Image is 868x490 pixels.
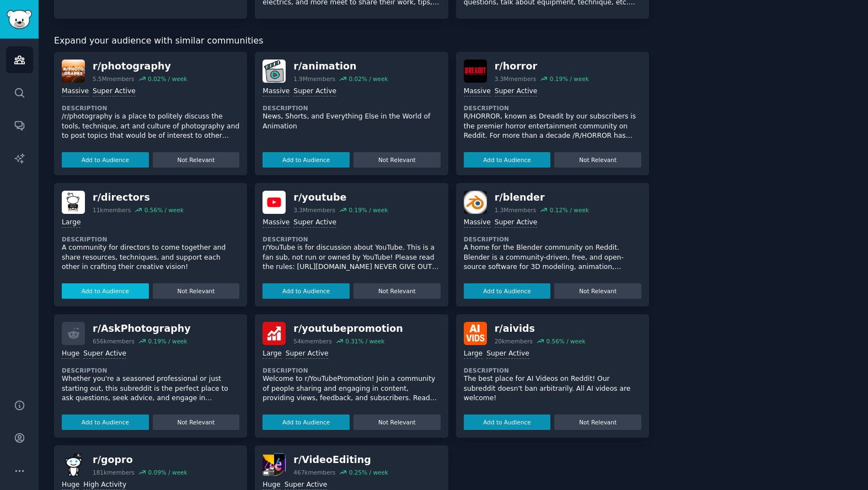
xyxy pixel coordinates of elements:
[486,349,529,359] div: Super Active
[93,453,187,467] div: r/ gopro
[464,60,487,83] img: horror
[464,349,483,359] div: Large
[464,414,551,430] button: Add to Audience
[93,75,135,83] div: 5.5M members
[62,218,81,228] div: Large
[153,283,240,299] button: Not Relevant
[345,337,384,345] div: 0.31 % / week
[148,337,187,345] div: 0.19 % / week
[62,414,149,430] button: Add to Audience
[93,206,131,214] div: 11k members
[262,60,286,83] img: animation
[286,349,329,359] div: Super Active
[62,191,85,214] img: directors
[353,152,441,168] button: Not Relevant
[262,243,440,272] p: r/YouTube is for discussion about YouTube. This is a fan sub, not run or owned by YouTube! Please...
[554,283,641,299] button: Not Relevant
[262,283,350,299] button: Add to Audience
[62,243,239,272] p: A community for directors to come together and share resources, techniques, and support each othe...
[554,414,641,430] button: Not Relevant
[495,60,589,73] div: r/ horror
[550,206,589,214] div: 0.12 % / week
[62,349,79,359] div: Huge
[353,283,441,299] button: Not Relevant
[62,453,85,476] img: gopro
[262,414,350,430] button: Add to Audience
[262,374,440,403] p: Welcome to r/YouTubePromotion! Join a community of people sharing and engaging in content, provid...
[262,112,440,131] p: News, Shorts, and Everything Else in the World of Animation
[293,75,335,83] div: 1.9M members
[293,191,388,204] div: r/ youtube
[464,235,641,243] dt: Description
[464,374,641,403] p: The best place for AI Videos on Reddit! Our subreddit doesn't ban arbitrarily. All AI videos are ...
[7,10,32,29] img: GummySearch logo
[93,191,184,204] div: r/ directors
[62,367,239,374] dt: Description
[62,152,149,168] button: Add to Audience
[464,243,641,272] p: A home for the Blender community on Reddit. Blender is a community-driven, free, and open-source ...
[153,414,240,430] button: Not Relevant
[464,87,491,97] div: Massive
[293,337,331,345] div: 54k members
[262,104,440,112] dt: Description
[495,75,537,83] div: 3.3M members
[495,191,589,204] div: r/ blender
[464,191,487,214] img: blender
[93,322,191,336] div: r/ AskPhotography
[293,469,335,476] div: 467k members
[262,218,290,228] div: Massive
[550,75,589,83] div: 0.19 % / week
[349,75,388,83] div: 0.02 % / week
[349,469,388,476] div: 0.25 % / week
[464,283,551,299] button: Add to Audience
[148,469,187,476] div: 0.09 % / week
[293,87,336,97] div: Super Active
[495,337,533,345] div: 20k members
[62,112,239,141] p: /r/photography is a place to politely discuss the tools, technique, art and culture of photograph...
[464,322,487,345] img: aivids
[262,191,286,214] img: youtube
[554,152,641,168] button: Not Relevant
[93,469,135,476] div: 181k members
[293,453,388,467] div: r/ VideoEditing
[153,152,240,168] button: Not Relevant
[62,87,89,97] div: Massive
[262,235,440,243] dt: Description
[262,322,286,345] img: youtubepromotion
[83,349,126,359] div: Super Active
[464,112,641,141] p: R/HORROR, known as Dreadit by our subscribers is the premier horror entertainment community on Re...
[464,218,491,228] div: Massive
[144,206,184,214] div: 0.56 % / week
[262,87,290,97] div: Massive
[495,218,538,228] div: Super Active
[54,34,263,48] span: Expand your audience with similar communities
[62,283,149,299] button: Add to Audience
[464,367,641,374] dt: Description
[93,337,135,345] div: 656k members
[495,322,586,336] div: r/ aivids
[62,104,239,112] dt: Description
[262,367,440,374] dt: Description
[62,374,239,403] p: Whether you're a seasoned professional or just starting out, this subreddit is the perfect place ...
[349,206,388,214] div: 0.19 % / week
[148,75,187,83] div: 0.02 % / week
[293,206,335,214] div: 3.3M members
[293,322,403,336] div: r/ youtubepromotion
[262,349,281,359] div: Large
[464,152,551,168] button: Add to Audience
[546,337,585,345] div: 0.56 % / week
[293,218,336,228] div: Super Active
[293,60,388,73] div: r/ animation
[262,453,286,476] img: VideoEditing
[93,60,187,73] div: r/ photography
[262,152,350,168] button: Add to Audience
[353,414,441,430] button: Not Relevant
[464,104,641,112] dt: Description
[62,60,85,83] img: photography
[495,87,538,97] div: Super Active
[495,206,537,214] div: 1.3M members
[93,87,136,97] div: Super Active
[62,235,239,243] dt: Description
